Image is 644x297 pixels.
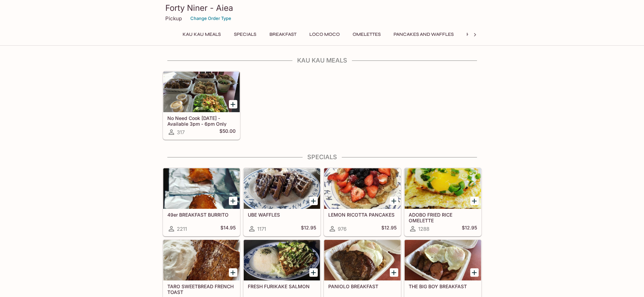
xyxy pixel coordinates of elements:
span: 1288 [418,226,429,232]
a: ADOBO FRIED RICE OMELETTE1288$12.95 [404,168,481,236]
div: THE BIG BOY BREAKFAST [405,240,481,280]
button: Omelettes [349,30,384,39]
button: Hawaiian Style French Toast [463,30,546,39]
div: LEMON RICOTTA PANCAKES [324,168,401,209]
span: 2211 [177,226,187,232]
button: Add TARO SWEETBREAD FRENCH TOAST [229,268,237,277]
button: Add ADOBO FRIED RICE OMELETTE [470,197,479,205]
div: ADOBO FRIED RICE OMELETTE [405,168,481,209]
button: Add PANIOLO BREAKFAST [390,268,398,277]
h5: UBE WAFFLES [248,212,316,218]
a: 49er BREAKFAST BURRITO2211$14.95 [163,168,240,236]
div: No Need Cook Today - Available 3pm - 6pm Only [163,72,240,112]
button: Add UBE WAFFLES [309,197,318,205]
h5: THE BIG BOY BREAKFAST [409,283,477,289]
button: Change Order Type [187,13,234,24]
button: Add No Need Cook Today - Available 3pm - 6pm Only [229,100,237,108]
button: Pancakes and Waffles [390,30,457,39]
h5: No Need Cook [DATE] - Available 3pm - 6pm Only [167,115,236,126]
button: Kau Kau Meals [179,30,224,39]
p: Pickup [165,15,182,22]
h5: LEMON RICOTTA PANCAKES [328,212,397,218]
span: 317 [177,129,185,135]
button: Add FRESH FURIKAKE SALMON [309,268,318,277]
h4: Kau Kau Meals [163,57,482,64]
a: No Need Cook [DATE] - Available 3pm - 6pm Only317$50.00 [163,71,240,140]
h5: $12.95 [462,225,477,233]
div: FRESH FURIKAKE SALMON [244,240,320,280]
button: Add LEMON RICOTTA PANCAKES [390,197,398,205]
button: Add THE BIG BOY BREAKFAST [470,268,479,277]
a: LEMON RICOTTA PANCAKES976$12.95 [324,168,401,236]
button: Breakfast [266,30,300,39]
h5: FRESH FURIKAKE SALMON [248,283,316,289]
h5: TARO SWEETBREAD FRENCH TOAST [167,283,236,295]
h4: Specials [163,153,482,161]
span: 976 [338,226,347,232]
h3: Forty Niner - Aiea [165,3,479,13]
span: 1171 [257,226,266,232]
button: Loco Moco [306,30,343,39]
h5: PANIOLO BREAKFAST [328,283,397,289]
h5: $50.00 [219,128,236,136]
div: UBE WAFFLES [244,168,320,209]
div: 49er BREAKFAST BURRITO [163,168,240,209]
button: Add 49er BREAKFAST BURRITO [229,197,237,205]
a: UBE WAFFLES1171$12.95 [243,168,320,236]
button: Specials [230,30,260,39]
div: PANIOLO BREAKFAST [324,240,401,280]
h5: $14.95 [220,225,236,233]
h5: $12.95 [381,225,397,233]
div: TARO SWEETBREAD FRENCH TOAST [163,240,240,280]
h5: 49er BREAKFAST BURRITO [167,212,236,218]
h5: ADOBO FRIED RICE OMELETTE [409,212,477,223]
h5: $12.95 [301,225,316,233]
